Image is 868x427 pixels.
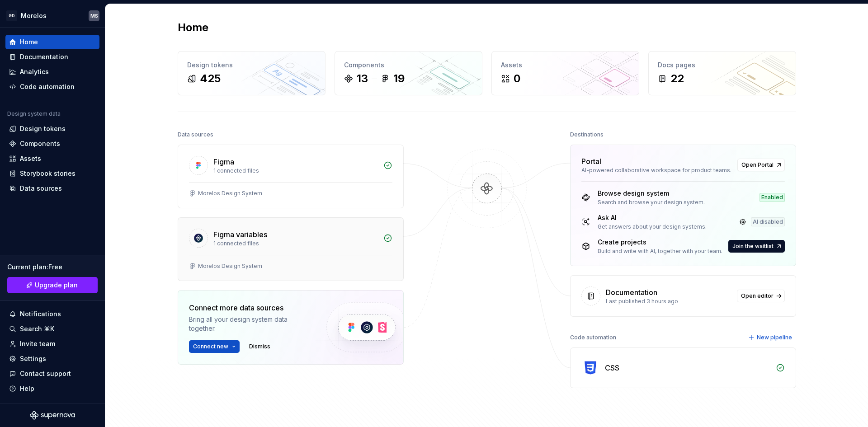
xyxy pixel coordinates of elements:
[741,292,774,300] span: Open editor
[20,169,75,178] div: Storybook stories
[598,223,707,230] div: Get answers about your design systems.
[501,61,630,70] div: Assets
[193,343,228,350] span: Connect new
[670,71,684,86] div: 22
[5,307,99,321] button: Notifications
[30,411,75,420] svg: Supernova Logo
[90,12,98,19] div: MS
[7,263,98,272] div: Current plan : Free
[581,156,601,167] div: Portal
[189,302,311,313] div: Connect more data sources
[2,6,103,25] button: GDMorelosMS
[5,35,99,49] a: Home
[5,136,99,151] a: Components
[20,354,46,363] div: Settings
[335,51,482,95] a: Components1319
[5,151,99,166] a: Assets
[514,71,520,86] div: 0
[728,240,785,253] button: Join the waitlist
[737,159,785,171] a: Open Portal
[491,51,639,95] a: Assets0
[200,71,221,86] div: 425
[20,310,61,319] div: Notifications
[344,61,473,70] div: Components
[20,324,54,333] div: Search ⌘K
[745,331,796,344] button: New pipeline
[5,366,99,381] button: Contact support
[759,193,785,202] div: Enabled
[7,110,61,117] div: Design system data
[6,10,17,21] div: GD
[178,145,404,208] a: Figma1 connected filesMorelos Design System
[757,334,792,341] span: New pipeline
[178,20,208,35] h2: Home
[5,166,99,181] a: Storybook stories
[213,229,267,240] div: Figma variables
[5,337,99,351] a: Invite team
[5,322,99,336] button: Search ⌘K
[198,190,262,197] div: Morelos Design System
[598,213,707,222] div: Ask AI
[189,340,240,353] button: Connect new
[5,122,99,136] a: Design tokens
[178,217,404,281] a: Figma variables1 connected filesMorelos Design System
[249,343,270,350] span: Dismiss
[178,128,213,141] div: Data sources
[598,248,722,255] div: Build and write with AI, together with your team.
[581,167,732,174] div: AI-powered collaborative workspace for product teams.
[5,50,99,64] a: Documentation
[21,11,47,20] div: Morelos
[741,161,774,169] span: Open Portal
[393,71,405,86] div: 19
[648,51,796,95] a: Docs pages22
[20,339,55,348] div: Invite team
[213,240,378,247] div: 1 connected files
[5,80,99,94] a: Code automation
[20,124,66,133] div: Design tokens
[598,238,722,247] div: Create projects
[5,381,99,396] button: Help
[20,38,38,47] div: Home
[5,352,99,366] a: Settings
[20,67,49,76] div: Analytics
[35,281,78,290] span: Upgrade plan
[598,199,705,206] div: Search and browse your design system.
[178,51,325,95] a: Design tokens425
[20,184,62,193] div: Data sources
[732,243,774,250] span: Join the waitlist
[605,362,619,373] div: CSS
[570,128,604,141] div: Destinations
[198,263,262,270] div: Morelos Design System
[20,384,34,393] div: Help
[245,340,274,353] button: Dismiss
[187,61,316,70] div: Design tokens
[606,298,731,305] div: Last published 3 hours ago
[598,189,705,198] div: Browse design system
[213,167,378,174] div: 1 connected files
[20,82,75,91] div: Code automation
[5,65,99,79] a: Analytics
[20,154,41,163] div: Assets
[751,217,785,226] div: AI disabled
[606,287,657,298] div: Documentation
[20,139,60,148] div: Components
[20,369,71,378] div: Contact support
[357,71,368,86] div: 13
[213,156,234,167] div: Figma
[189,315,311,333] div: Bring all your design system data together.
[570,331,616,344] div: Code automation
[5,181,99,196] a: Data sources
[20,52,68,61] div: Documentation
[658,61,787,70] div: Docs pages
[7,277,98,293] button: Upgrade plan
[737,290,785,302] a: Open editor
